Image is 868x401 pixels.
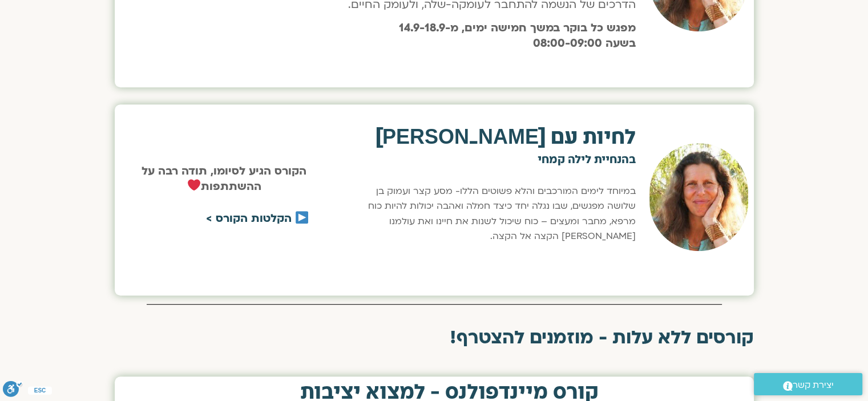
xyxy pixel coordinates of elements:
[349,184,636,244] p: במיוחד לימים המורכבים והלא פשוטים הללו- מסע קצר ועמוק בן שלושה מפגשים, שבו נגלה יחד כיצד חמלה ואה...
[649,143,748,251] img: לילה קמחי
[754,373,862,395] a: יצירת קשר
[349,127,636,148] h2: לחיות עם [PERSON_NAME]
[115,327,754,348] h2: קורסים ללא עלות - מוזמנים להצטרף!
[206,211,292,226] a: הקלטות הקורס >
[188,179,200,191] img: ❤
[793,378,834,393] span: יצירת קשר
[296,211,308,224] img: ▶️
[349,154,636,165] h2: בהנחיית לילה קמחי
[142,164,306,194] strong: הקורס הגיע לסיומו, תודה רבה על ההשתתפות
[399,21,636,50] b: מפגש כל בוקר במשך חמישה ימים, מ-14.9-18.9 בשעה 08:00-09:00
